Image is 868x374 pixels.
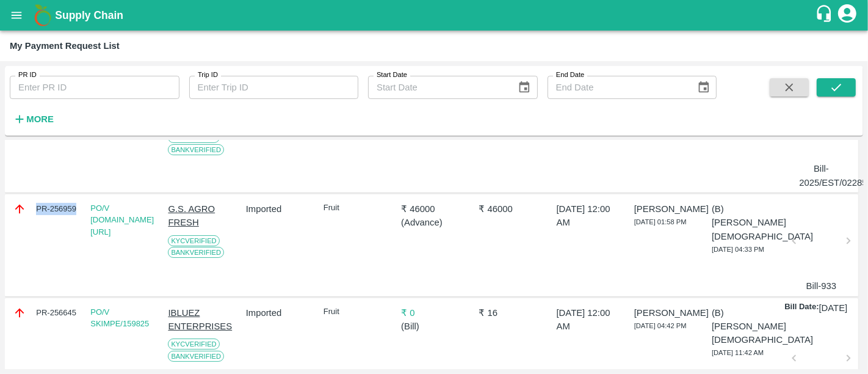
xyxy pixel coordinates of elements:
button: Choose date [513,76,536,99]
div: My Payment Request List [10,38,120,54]
p: [DATE] 12:00 AM [557,202,623,230]
p: [PERSON_NAME] [634,306,700,320]
span: KYC Verified [168,235,219,246]
p: ₹ 0 [401,306,467,320]
label: End Date [556,70,584,80]
p: Bill-2025/EST/0228555 [799,162,843,189]
button: Choose date [692,76,715,99]
button: More [10,109,57,130]
div: PR-256959 [13,202,79,216]
p: (B) [PERSON_NAME][DEMOGRAPHIC_DATA] [712,306,778,347]
label: Trip ID [198,70,218,80]
a: Supply Chain [55,7,815,24]
p: ₹ 46000 [479,202,544,216]
div: account of current user [836,2,858,28]
input: Start Date [368,76,508,99]
span: Bank Verified [168,351,224,362]
span: Bank Verified [168,247,224,258]
p: IBLUEZ ENTERPRISES [168,306,234,334]
p: ₹ 46000 [401,202,467,216]
a: PO/V [DOMAIN_NAME][URL] [90,204,154,237]
p: Bill-933 [799,279,843,293]
div: PR-256645 [13,306,79,320]
p: Imported [246,202,312,216]
label: PR ID [18,70,37,80]
span: [DATE] 04:42 PM [634,322,687,329]
p: Fruit [324,306,389,318]
p: [DATE] 12:00 AM [557,306,623,334]
p: ₹ 16 [479,306,544,320]
span: KYC Verified [168,339,219,350]
div: customer-support [815,4,836,26]
input: Enter Trip ID [189,76,359,99]
button: open drawer [2,1,31,29]
p: Fruit [324,202,389,214]
p: (B) [PERSON_NAME][DEMOGRAPHIC_DATA] [712,202,778,243]
span: Bank Verified [168,144,224,155]
b: Supply Chain [55,9,123,21]
p: [PERSON_NAME] [634,202,700,216]
p: Bill Date: [784,301,819,315]
a: PO/V SKIMPE/159825 [90,307,149,329]
span: [DATE] 01:58 PM [634,218,687,226]
p: ( Bill ) [401,320,467,333]
p: Imported [246,306,312,320]
p: ( Advance ) [401,216,467,229]
input: Enter PR ID [10,76,179,99]
img: logo [31,3,55,28]
strong: More [26,114,54,124]
p: G.S. AGRO FRESH [168,202,234,230]
input: End Date [548,76,687,99]
label: Start Date [377,70,407,80]
p: [DATE] [819,301,848,315]
span: [DATE] 11:42 AM [712,349,764,356]
span: [DATE] 04:33 PM [712,246,764,253]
